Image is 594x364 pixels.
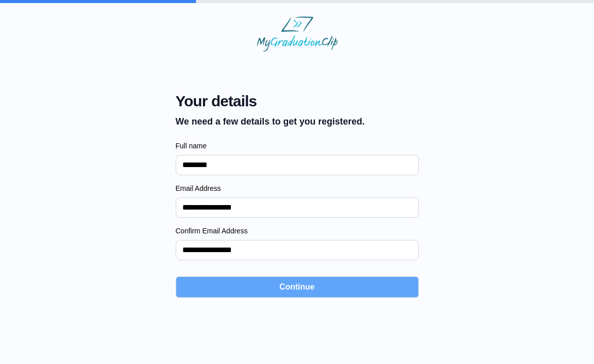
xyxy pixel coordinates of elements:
span: Your details [176,92,365,110]
p: We need a few details to get you registered. [176,114,365,129]
label: Email Address [176,183,419,193]
button: Continue [176,276,419,298]
label: Full name [176,141,419,151]
img: MyGraduationClip [257,16,338,52]
label: Confirm Email Address [176,226,419,236]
